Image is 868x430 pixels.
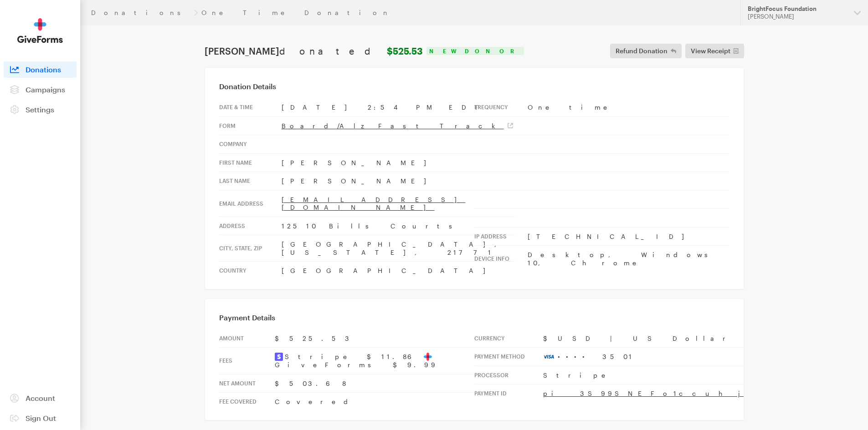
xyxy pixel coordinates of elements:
th: City, state, zip [219,235,282,262]
th: Fee Covered [219,393,275,411]
th: Address [219,217,282,235]
td: One time [528,98,729,116]
td: [PERSON_NAME] [282,172,515,191]
span: Sign Out [26,414,56,422]
th: First Name [219,153,282,172]
img: stripe2-5d9aec7fb46365e6c7974577a8dae7ee9b23322d394d28ba5d52000e5e5e0903.svg [275,353,283,361]
td: Stripe $11.86 GiveForms $9.99 [275,348,474,374]
th: IP address [474,227,528,246]
th: Amount [219,329,275,348]
a: View Receipt [685,44,744,58]
th: Date & time [219,98,282,116]
span: Settings [26,105,54,114]
td: 12510 Bills Courts [282,217,515,235]
th: Frequency [474,98,528,116]
a: Settings [4,101,77,118]
th: Processor [474,366,543,384]
td: $USD | US Dollar [543,329,865,348]
th: Payment Method [474,348,543,366]
a: Donations [91,9,190,16]
th: Country [219,262,282,280]
td: •••• 3501 [543,348,865,366]
a: Board/Alz Fast Track [282,122,513,130]
th: Fees [219,348,275,374]
span: Account [26,394,55,402]
th: Device info [474,246,528,272]
div: New Donor [426,47,524,55]
a: Campaigns [4,81,77,98]
a: Account [4,390,77,406]
th: Net Amount [219,374,275,393]
a: Sign Out [4,410,77,426]
th: Company [219,135,282,154]
td: [DATE] 2:54 PM EDT [282,98,515,116]
td: Covered [275,393,474,411]
a: pi_3S99SNEFo1ccuhjX1SH7GaIn [543,390,865,397]
div: [PERSON_NAME] [748,13,847,20]
td: [GEOGRAPHIC_DATA] [282,262,515,280]
th: Currency [474,329,543,348]
th: Form [219,116,282,135]
h3: Payment Details [219,313,729,322]
h1: [PERSON_NAME] [205,46,423,56]
img: GiveForms [17,18,63,43]
span: View Receipt [691,46,730,56]
td: $525.53 [275,329,474,348]
div: BrightFocus Foundation [748,5,847,13]
td: [PERSON_NAME] [282,153,515,172]
td: Stripe [543,366,865,384]
th: Email address [219,190,282,217]
a: Donations [4,61,77,78]
strong: $525.53 [387,46,423,56]
span: Donations [26,65,61,74]
span: donated [279,46,385,56]
img: favicon-aeed1a25926f1876c519c09abb28a859d2c37b09480cd79f99d23ee3a2171d47.svg [424,353,432,361]
th: Last Name [219,172,282,191]
th: Payment Id [474,384,543,403]
span: Campaigns [26,85,65,94]
button: Refund Donation [610,44,682,58]
span: Refund Donation [616,46,668,56]
td: $503.68 [275,374,474,393]
h3: Donation Details [219,82,729,91]
td: Desktop, Windows 10, Chrome [528,246,729,272]
td: [GEOGRAPHIC_DATA], [US_STATE], 21771 [282,235,515,262]
td: [TECHNICAL_ID] [528,227,729,246]
a: [EMAIL_ADDRESS][DOMAIN_NAME] [282,196,466,212]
